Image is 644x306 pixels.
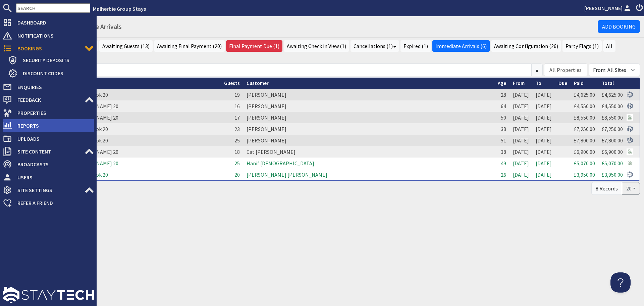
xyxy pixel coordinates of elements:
span: Dashboard [12,17,94,28]
a: Discount Codes [8,68,94,79]
td: [PERSON_NAME] [243,135,494,146]
span: Reports [12,120,94,131]
a: Properties [3,107,94,118]
a: £7,800.00 [602,137,623,144]
a: Awaiting Guests (13) [99,40,153,52]
a: Awaiting Final Payment (20) [154,40,225,52]
a: £5,070.00 [574,160,595,167]
iframe: Toggle Customer Support [610,272,631,293]
a: Add Booking [598,20,640,33]
td: [PERSON_NAME] [PERSON_NAME] [243,169,494,180]
a: Party Flags (1) [562,40,602,52]
span: Refer a Friend [12,198,94,208]
td: 38 [494,146,509,158]
a: Users [3,172,94,183]
td: [DATE] [532,158,555,169]
a: £7,250.00 [574,126,595,132]
img: Referer: Malherbie Group Stays [627,114,633,121]
span: Site Content [12,146,85,157]
td: [DATE] [532,123,555,135]
a: £4,550.00 [602,103,623,110]
a: Immediate Arrivals (6) [432,40,490,52]
span: Users [12,172,94,183]
div: 8 Records [591,182,622,195]
td: 38 [494,123,509,135]
td: [DATE] [509,112,532,123]
a: £6,900.00 [602,148,623,155]
div: All Properties [549,66,582,74]
span: Broadcasts [12,159,94,170]
a: £4,550.00 [574,103,595,110]
a: Malherbie Group Stays [93,5,146,12]
td: [DATE] [509,146,532,158]
a: £3,950.00 [574,171,595,178]
a: Cancellations (1) [351,40,399,52]
span: 19 [234,91,240,98]
span: Enquiries [12,82,94,92]
a: Broadcasts [3,159,94,170]
a: From [513,80,525,86]
img: staytech_l_w-4e588a39d9fa60e82540d7cfac8cfe4b7147e857d3e8dbdfbd41c59d52db0ec4.svg [3,287,94,303]
a: Security Deposits [8,55,94,65]
a: Feedback [3,94,94,105]
td: 26 [494,169,509,180]
td: 28 [494,89,509,100]
td: [DATE] [532,146,555,158]
a: £4,625.00 [602,91,623,98]
td: [DATE] [509,169,532,180]
span: Bookings [12,43,85,54]
td: [DATE] [509,135,532,146]
span: Notifications [12,30,94,41]
span: 25 [234,137,240,144]
a: Awaiting Configuration (26) [491,40,561,52]
div: Combobox [544,63,587,76]
span: Properties [12,107,94,118]
td: [DATE] [509,100,532,112]
td: 51 [494,135,509,146]
a: £8,550.00 [574,114,595,121]
img: Referer: Malherbie Group Stays [627,160,633,166]
span: 16 [234,103,240,110]
img: Referer: Sleeps 12 [627,137,633,143]
a: £4,625.00 [574,91,595,98]
a: Reports [3,120,94,131]
td: [PERSON_NAME] [243,112,494,123]
span: Feedback [12,94,85,105]
a: [PERSON_NAME] [584,4,632,12]
td: 49 [494,158,509,169]
td: [DATE] [509,158,532,169]
td: Cat [PERSON_NAME] [243,146,494,158]
td: [DATE] [509,89,532,100]
td: [DATE] [509,123,532,135]
td: [DATE] [532,112,555,123]
button: 20 [622,182,640,195]
a: Dashboard [3,17,94,28]
span: Discount Codes [17,68,94,79]
span: 23 [234,126,240,132]
td: 64 [494,100,509,112]
a: Notifications [3,30,94,41]
span: 17 [234,114,240,121]
a: £3,950.00 [602,171,623,178]
td: [DATE] [532,89,555,100]
a: Site Content [3,146,94,157]
a: Age [498,80,506,86]
td: [PERSON_NAME] [243,123,494,135]
a: Guests [224,80,240,86]
a: £5,070.00 [602,160,623,167]
a: £6,900.00 [574,148,595,155]
span: 25 [234,160,240,167]
span: Security Deposits [17,55,94,65]
span: Site Settings [12,185,85,195]
td: [DATE] [532,135,555,146]
a: Site Settings [3,185,94,195]
a: To [536,80,541,86]
span: 20 [234,171,240,178]
a: £7,250.00 [602,126,623,132]
td: [PERSON_NAME] [243,89,494,100]
td: Hanif [DEMOGRAPHIC_DATA] [243,158,494,169]
img: Referer: Sleeps 12 [627,103,633,109]
span: Uploads [12,133,94,144]
td: [DATE] [532,100,555,112]
th: Due [555,78,571,89]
